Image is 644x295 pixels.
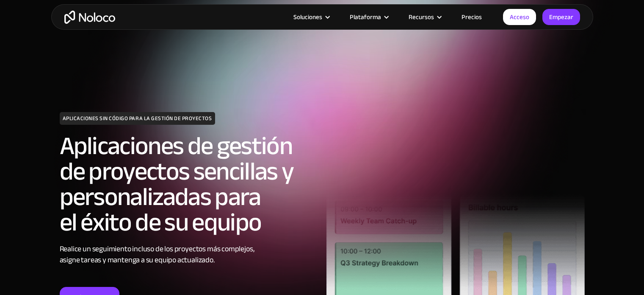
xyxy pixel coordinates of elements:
font: Plataforma [350,11,381,23]
div: Recursos [398,11,451,22]
a: hogar [64,11,115,24]
font: Empezar [549,11,573,23]
font: el éxito de su equipo [60,199,262,246]
a: Precios [451,11,492,22]
font: Acceso [510,11,529,23]
font: Recursos [409,11,434,23]
font: Aplicaciones de gestión de proyectos sencillas y [60,122,294,195]
font: Soluciones [293,11,322,23]
font: Realice un seguimiento incluso de los proyectos más complejos, [60,242,254,256]
font: personalizadas para [60,173,261,221]
a: Empezar [542,9,580,25]
div: Plataforma [339,11,398,22]
a: Acceso [503,9,536,25]
font: asigne tareas y mantenga a su equipo actualizado. [60,253,215,267]
div: Soluciones [283,11,339,22]
font: APLICACIONES SIN CÓDIGO PARA LA GESTIÓN DE PROYECTOS [63,113,212,124]
font: Precios [462,11,482,23]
